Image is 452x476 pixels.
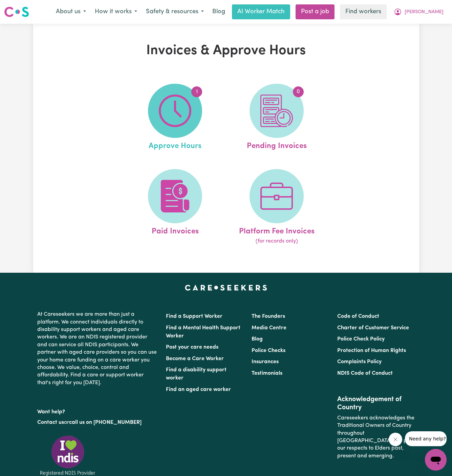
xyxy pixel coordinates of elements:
span: Approve Hours [149,138,201,152]
a: Post a job [296,4,335,19]
a: Paid Invoices [126,169,224,246]
button: Safety & resources [142,5,208,19]
a: Find a disability support worker [166,367,227,381]
button: My Account [389,5,448,19]
a: Insurances [252,359,279,365]
a: Police Checks [252,348,285,353]
span: 0 [293,86,304,97]
iframe: Button to launch messaging window [425,449,447,471]
a: Pending Invoices [228,84,325,152]
iframe: Message from company [405,431,447,446]
span: 1 [191,86,202,97]
p: At Careseekers we are more than just a platform. We connect individuals directly to disability su... [37,308,158,389]
a: Media Centre [252,325,286,331]
a: Code of Conduct [337,314,379,319]
a: Find workers [340,4,387,19]
p: or [37,416,158,429]
a: Find a Support Worker [166,314,222,319]
p: Want help? [37,406,158,416]
span: Paid Invoices [152,223,199,237]
a: Careseekers logo [4,4,29,20]
span: [PERSON_NAME] [405,8,444,16]
button: About us [51,5,90,19]
a: Charter of Customer Service [337,325,409,331]
span: Platform Fee Invoices [239,223,315,237]
a: Become a Care Worker [166,356,224,361]
a: AI Worker Match [232,4,290,19]
a: Contact us [37,420,64,425]
a: Approve Hours [126,84,224,152]
a: Platform Fee Invoices(for records only) [228,169,325,246]
a: Post your care needs [166,345,218,350]
a: Complaints Policy [337,359,382,365]
p: Careseekers acknowledges the Traditional Owners of Country throughout [GEOGRAPHIC_DATA]. We pay o... [337,412,415,462]
span: (for records only) [256,237,298,245]
iframe: Close message [389,433,402,446]
a: Protection of Human Rights [337,348,406,353]
img: Careseekers logo [4,6,29,18]
h2: Acknowledgement of Country [337,395,415,412]
a: Testimonials [252,371,282,376]
a: call us on [PHONE_NUMBER] [69,420,142,425]
a: Find a Mental Health Support Worker [166,325,240,339]
span: Pending Invoices [247,138,307,152]
a: Careseekers home page [185,285,267,290]
a: Blog [252,336,263,342]
a: Blog [208,4,229,19]
a: The Founders [252,314,285,319]
a: Find an aged care worker [166,387,231,392]
a: NDIS Code of Conduct [337,371,393,376]
a: Police Check Policy [337,336,385,342]
h1: Invoices & Approve Hours [102,43,351,59]
button: How it works [90,5,142,19]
